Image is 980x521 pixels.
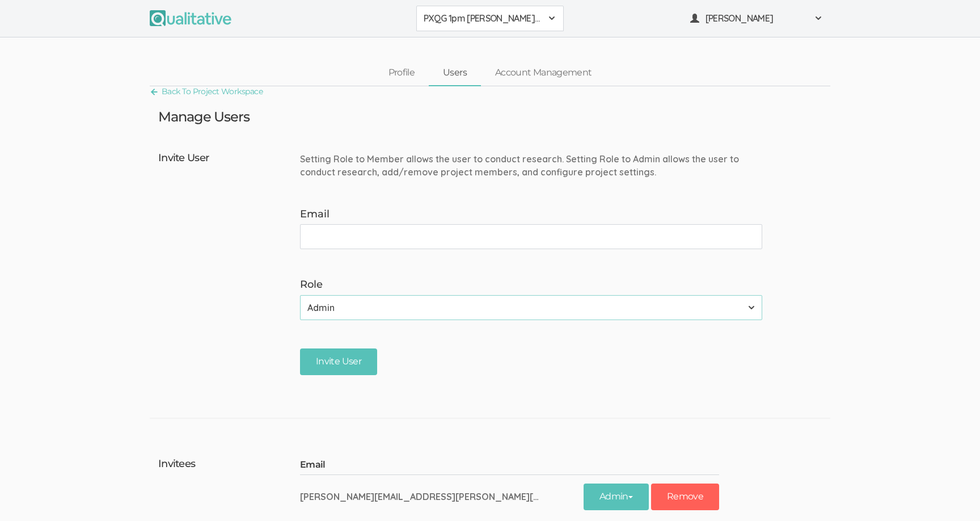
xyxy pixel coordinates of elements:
a: Account Management [481,61,606,85]
span: PXQG 1pm [PERSON_NAME] (Individual) [424,12,542,25]
a: Profile [374,61,429,85]
h4: Invite User [158,153,300,378]
td: [PERSON_NAME][EMAIL_ADDRESS][PERSON_NAME][DOMAIN_NAME] [300,474,584,518]
h3: Manage Users [158,110,250,124]
a: Users [429,61,481,85]
button: [PERSON_NAME] [683,6,830,31]
th: Email [300,459,584,474]
input: Invite User [300,348,377,375]
label: Email [300,207,762,222]
button: PXQG 1pm [PERSON_NAME] (Individual) [416,6,564,31]
button: Admin [584,484,649,510]
button: Remove [651,484,719,510]
div: Setting Role to Member allows the user to conduct research. Setting Role to Admin allows the user... [300,153,771,179]
a: Back To Project Workspace [150,84,263,99]
span: [PERSON_NAME] [706,12,808,25]
img: Qualitative [150,10,231,26]
label: Role [300,278,762,292]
